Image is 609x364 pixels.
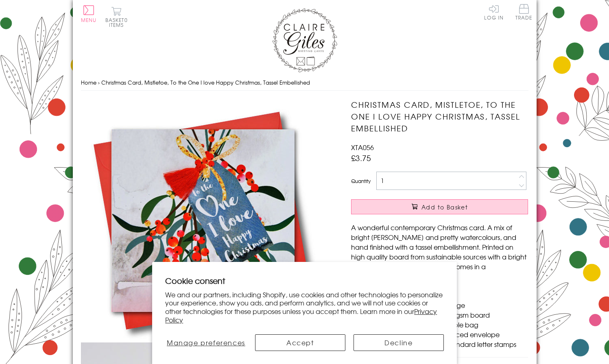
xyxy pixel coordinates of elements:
[351,199,528,214] button: Add to Basket
[81,5,97,22] button: Menu
[165,275,444,286] h2: Cookie consent
[351,222,528,281] p: A wonderful contemporary Christmas card. A mix of bright [PERSON_NAME] and pretty watercolours, a...
[109,16,128,28] span: 0 items
[351,142,374,152] span: XTA056
[421,203,468,211] span: Add to Basket
[81,16,97,24] span: Menu
[351,99,528,134] h1: Christmas Card, Mistletoe, To the One I love Happy Christmas, Tassel Embellished
[165,290,444,324] p: We and our partners, including Shopify, use cookies and other technologies to personalize your ex...
[167,338,245,347] span: Manage preferences
[165,306,437,325] a: Privacy Policy
[101,78,310,86] span: Christmas Card, Mistletoe, To the One I love Happy Christmas, Tassel Embellished
[515,4,533,22] a: Trade
[351,152,371,163] span: £3.75
[81,99,325,342] img: Christmas Card, Mistletoe, To the One I love Happy Christmas, Tassel Embellished
[255,334,345,351] button: Accept
[98,78,100,86] span: ›
[165,334,247,351] button: Manage preferences
[81,74,528,91] nav: breadcrumbs
[272,8,337,72] img: Claire Giles Greetings Cards
[354,334,444,351] button: Decline
[515,4,533,20] span: Trade
[351,177,371,185] label: Quantity
[81,78,96,86] a: Home
[105,7,128,27] button: Basket0 items
[484,4,504,20] a: Log In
